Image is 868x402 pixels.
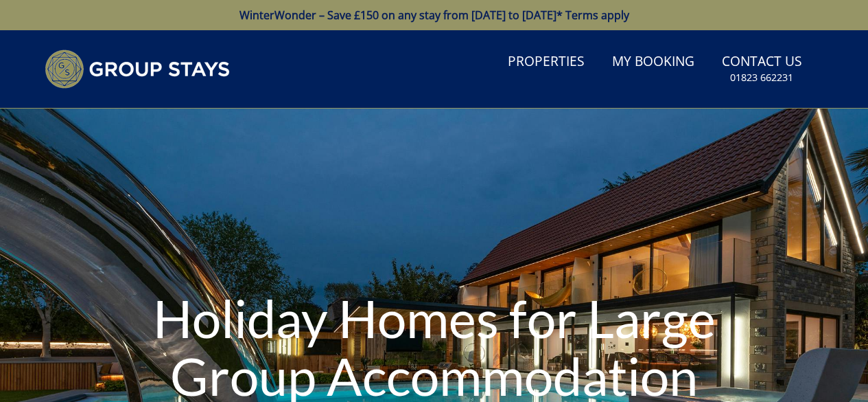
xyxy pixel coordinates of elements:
[502,47,590,78] a: Properties
[730,71,793,85] small: 01823 662231
[607,47,700,78] a: My Booking
[45,49,230,89] img: Group Stays
[716,47,808,91] a: Contact Us01823 662231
